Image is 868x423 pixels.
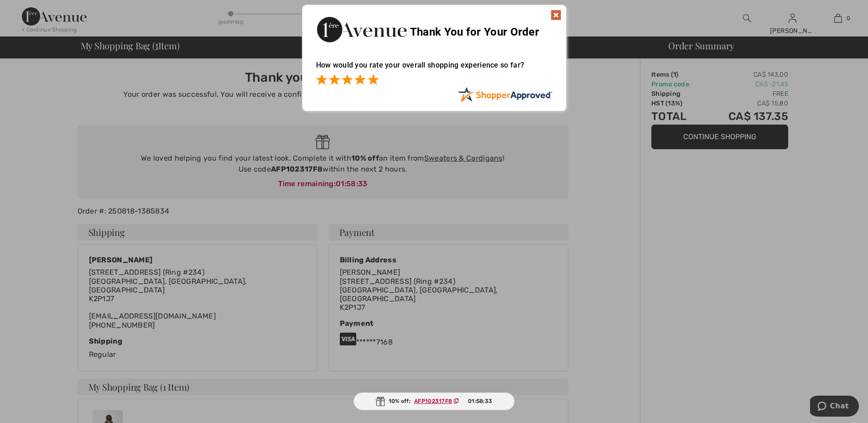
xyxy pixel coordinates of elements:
[468,397,492,405] span: 01:58:33
[316,14,407,45] img: Thank You for Your Order
[353,392,515,410] div: 10% off:
[20,6,39,15] span: Chat
[551,10,561,21] img: x
[410,26,539,38] span: Thank You for Your Order
[376,397,385,406] img: Gift.svg
[414,398,452,404] ins: AFP102317F8
[316,52,552,87] div: How would you rate your overall shopping experience so far?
